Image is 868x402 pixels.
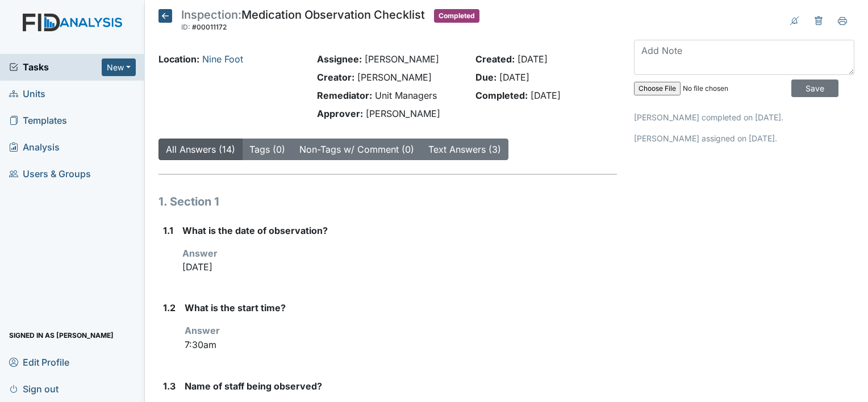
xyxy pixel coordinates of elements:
[185,379,322,393] label: Name of staff being observed?
[375,90,437,101] span: Unit Managers
[242,139,293,160] button: Tags (0)
[366,108,440,119] span: [PERSON_NAME]
[192,23,227,31] span: #00011172
[357,72,432,83] span: [PERSON_NAME]
[634,111,854,123] p: [PERSON_NAME] completed on [DATE].
[475,90,528,101] strong: Completed:
[185,301,286,315] label: What is the start time?
[9,85,45,103] span: Units
[102,58,136,76] button: New
[181,9,425,34] div: Medication Observation Checklist
[158,193,617,210] h1: 1. Section 1
[499,72,529,83] span: [DATE]
[182,224,328,237] label: What is the date of observation?
[791,79,838,97] input: Save
[475,53,515,65] strong: Created:
[317,90,372,101] strong: Remediator:
[317,108,363,119] strong: Approver:
[9,60,102,74] a: Tasks
[9,165,91,183] span: Users & Groups
[182,248,218,259] strong: Answer
[299,144,414,155] a: Non-Tags w/ Comment (0)
[317,53,362,65] strong: Assignee:
[163,379,176,393] label: 1.3
[317,72,354,83] strong: Creator:
[181,8,241,22] span: Inspection:
[518,53,548,65] span: [DATE]
[158,139,243,160] button: All Answers (14)
[158,53,199,65] strong: Location:
[166,144,235,155] a: All Answers (14)
[182,260,617,274] p: [DATE]
[202,53,243,65] a: Nine Foot
[185,325,220,336] strong: Answer
[634,132,854,144] p: [PERSON_NAME] assigned on [DATE].
[9,353,69,371] span: Edit Profile
[475,72,496,83] strong: Due:
[163,301,176,315] label: 1.2
[292,139,422,160] button: Non-Tags w/ Comment (0)
[181,23,190,31] span: ID:
[9,380,59,397] span: Sign out
[531,90,561,101] span: [DATE]
[428,144,501,155] a: Text Answers (3)
[434,9,479,23] span: Completed
[421,139,508,160] button: Text Answers (3)
[163,224,173,237] label: 1.1
[9,326,114,344] span: Signed in as [PERSON_NAME]
[9,112,67,129] span: Templates
[365,53,439,65] span: [PERSON_NAME]
[249,144,285,155] a: Tags (0)
[9,139,60,156] span: Analysis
